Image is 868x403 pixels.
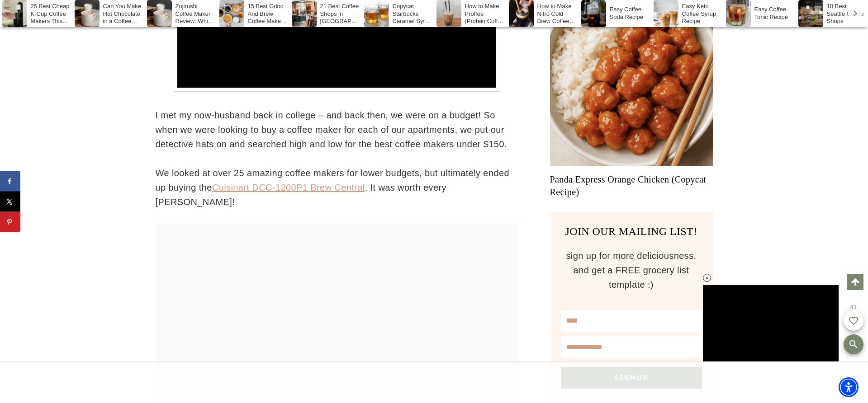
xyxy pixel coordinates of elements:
[156,224,337,375] iframe: Advertisement
[561,248,702,292] p: sign up for more deliciousness, and get a FREE grocery list template :)
[156,166,518,209] p: We looked at over 25 amazing coffee makers for lower budgets, but ultimately ended up buying the ...
[550,4,713,166] a: Read More Panda Express Orange Chicken (Copycat Recipe)
[270,362,599,403] iframe: Advertisement
[561,223,702,239] h3: JOIN OUR MAILING LIST!
[550,173,713,198] a: Panda Express Orange Chicken (Copycat Recipe)
[839,377,859,397] div: Accessibility Menu
[703,285,839,361] iframe: Advertisement
[212,183,365,192] a: Cuisinart DCC-1200P1 Brew Central
[156,108,518,151] p: I met my now-husband back in college – and back then, we were on a budget! So when we were lookin...
[847,274,863,290] a: Scroll to top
